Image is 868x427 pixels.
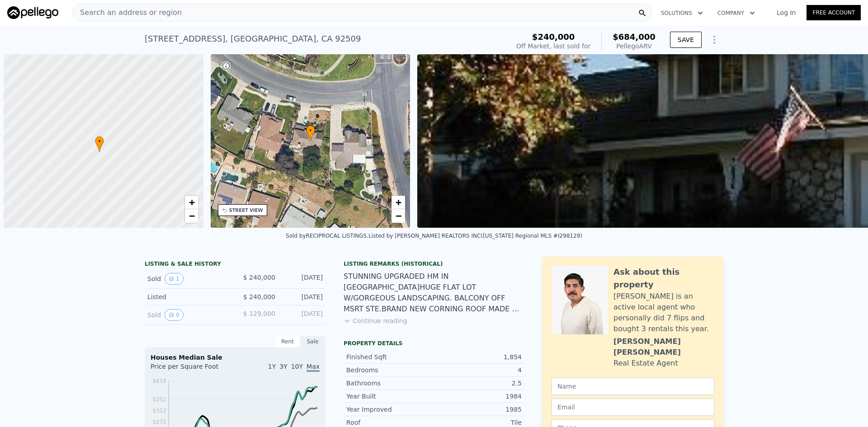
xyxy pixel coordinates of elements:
div: [DATE] [283,273,323,285]
a: Zoom out [392,209,405,223]
div: Year Improved [346,405,434,414]
div: STUNNING UPGRADED HM IN [GEOGRAPHIC_DATA]HUGE FLAT LOT W/GORGEOUS LANDSCAPING. BALCONY OFF MSRT S... [344,271,524,314]
button: View historical data [165,273,184,285]
div: Listed [147,292,228,301]
a: Zoom in [185,196,198,209]
input: Email [552,399,714,416]
span: $ 240,000 [243,293,275,300]
div: Rent [275,336,300,347]
div: [STREET_ADDRESS] , [GEOGRAPHIC_DATA] , CA 92509 [145,33,361,45]
div: 1985 [434,405,522,414]
span: + [189,197,194,208]
div: Pellego ARV [613,42,656,51]
a: Free Account [807,5,861,20]
button: View historical data [165,309,184,321]
span: Max [307,363,320,372]
div: Bedrooms [346,366,434,375]
div: LISTING & SALE HISTORY [145,260,325,269]
div: Ask about this property [613,266,714,291]
span: • [95,137,104,145]
span: 1Y [268,363,276,370]
div: [PERSON_NAME] is an active local agent who personally did 7 flips and bought 3 rentals this year. [613,291,714,334]
tspan: $312 [152,408,166,414]
button: SAVE [670,32,702,48]
span: $ 240,000 [243,274,275,281]
div: [PERSON_NAME] [PERSON_NAME] [613,336,714,358]
span: $684,000 [613,32,656,42]
div: 2.5 [434,379,522,388]
div: • [95,136,104,152]
button: Solutions [654,5,710,21]
div: Tile [434,418,522,427]
span: − [396,210,401,221]
div: [DATE] [283,292,323,301]
span: + [396,197,401,208]
div: Sale [300,336,325,347]
button: Company [710,5,762,21]
div: Real Estate Agent [613,358,678,369]
a: Zoom out [185,209,198,223]
div: 1,854 [434,352,522,361]
div: Sold [147,273,228,285]
div: Listed by [PERSON_NAME] REALTORS INC ([US_STATE] Regional MLS #I298129) [368,233,582,239]
div: STREET VIEW [229,207,263,214]
img: Pellego [7,6,58,19]
button: Continue reading [344,316,407,325]
tspan: $272 [152,419,166,425]
div: Houses Median Sale [151,353,320,362]
span: $ 129,000 [243,310,275,317]
div: Sold by RECIPROCAL LISTINGS . [286,233,368,239]
div: 1984 [434,392,522,401]
span: 3Y [279,363,287,370]
tspan: $418 [152,378,166,384]
span: Search an address or region [73,7,182,18]
div: 4 [434,366,522,375]
div: Sold [147,309,228,321]
a: Log In [766,8,807,17]
div: Year Built [346,392,434,401]
span: • [306,127,315,135]
div: Off Market, last sold for [516,42,590,51]
a: Zoom in [392,196,405,209]
span: − [189,210,194,221]
div: Bathrooms [346,379,434,388]
div: Finished Sqft [346,352,434,361]
span: $240,000 [532,32,575,42]
div: [DATE] [283,309,323,321]
div: Price per Square Foot [151,362,235,376]
input: Name [552,378,714,395]
div: Roof [346,418,434,427]
div: Property details [344,340,524,347]
button: Show Options [705,31,723,49]
span: 10Y [291,363,303,370]
tspan: $352 [152,396,166,403]
div: Listing Remarks (Historical) [344,260,524,267]
div: • [306,125,315,141]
